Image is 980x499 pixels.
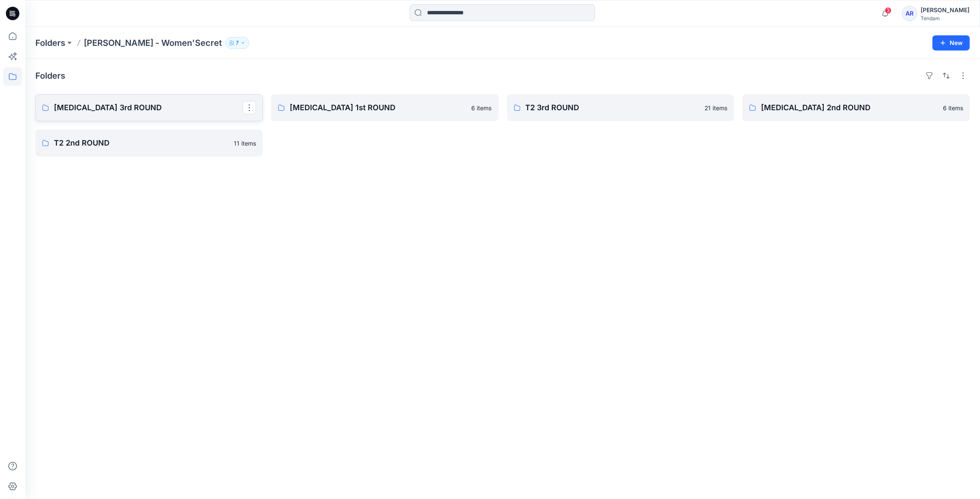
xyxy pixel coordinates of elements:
p: 11 items [234,139,256,148]
a: Folders [35,37,65,49]
p: 21 items [705,104,727,112]
p: 6 items [943,104,963,112]
a: [MEDICAL_DATA] 2nd ROUND6 items [742,94,970,121]
a: T2 3rd ROUND21 items [507,94,734,121]
p: 6 items [472,104,492,112]
div: [PERSON_NAME] [921,5,969,15]
h4: Folders [35,71,65,81]
a: T2 2nd ROUND11 items [35,130,263,157]
p: [MEDICAL_DATA] 2nd ROUND [761,102,938,114]
span: 3 [885,7,892,14]
div: Tendam [921,15,969,21]
p: T2 3rd ROUND [526,102,700,114]
p: 7 [236,38,239,48]
button: New [932,35,970,50]
p: T2 2nd ROUND [54,137,229,149]
button: 7 [225,37,249,49]
a: [MEDICAL_DATA] 3rd ROUND [35,94,263,121]
p: [PERSON_NAME] - Women'Secret [84,37,222,49]
p: [MEDICAL_DATA] 3rd ROUND [54,102,243,114]
p: [MEDICAL_DATA] 1st ROUND [290,102,467,114]
div: AR [902,6,917,21]
a: [MEDICAL_DATA] 1st ROUND6 items [271,94,499,121]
